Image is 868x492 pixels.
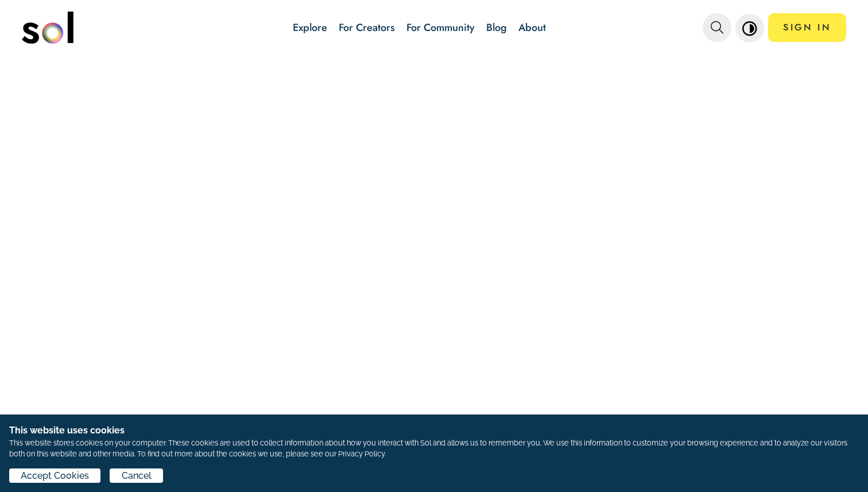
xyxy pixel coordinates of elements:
[339,20,395,35] a: For Creators
[22,11,73,44] img: logo
[122,469,152,483] span: Cancel
[768,13,846,42] a: SIGN IN
[9,468,100,483] button: Accept Cookies
[9,424,859,437] h1: This website uses cookies
[518,20,546,35] a: About
[9,437,859,459] p: This website stores cookies on your computer. These cookies are used to collect information about...
[293,20,327,35] a: Explore
[21,469,89,483] span: Accept Cookies
[406,20,475,35] a: For Community
[110,468,162,483] button: Cancel
[486,20,507,35] a: Blog
[22,7,846,48] nav: main navigation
